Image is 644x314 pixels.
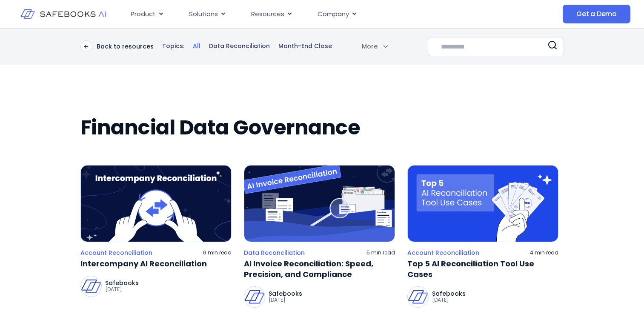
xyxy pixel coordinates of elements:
[124,6,490,23] nav: Menu
[407,249,479,257] a: Account Reconciliation
[408,287,428,307] img: Safebooks
[563,5,630,23] a: Get a Demo
[203,249,232,256] p: 6 min read
[131,9,156,19] span: Product
[80,258,232,269] a: Intercompany AI Reconciliation
[209,42,270,51] a: Data Reconciliation
[244,249,305,257] a: Data Reconciliation
[244,258,395,280] a: AI Invoice Reconciliation: Speed, Precision, and Compliance
[193,42,200,51] a: All
[124,6,490,23] div: Menu Toggle
[530,249,558,256] p: 4 min read
[351,42,388,51] div: More
[80,40,154,52] a: Back to resources
[97,43,154,50] p: Back to resources
[251,9,284,19] span: Resources
[269,291,302,297] p: Safebooks
[80,249,152,257] a: Account Reconciliation
[278,42,332,51] a: Month-End Close
[269,297,302,303] p: [DATE]
[432,291,466,297] p: Safebooks
[105,286,139,293] p: [DATE]
[105,280,139,286] p: Safebooks
[81,276,101,297] img: Safebooks
[189,9,218,19] span: Solutions
[576,10,617,18] span: Get a Demo
[432,297,466,303] p: [DATE]
[366,249,395,256] p: 5 min read
[407,258,558,280] a: Top 5 AI Reconciliation Tool Use Cases
[407,165,558,242] img: a hand holding five cards with the words top 5 all recondition tool use
[244,287,265,307] img: Safebooks
[318,9,349,19] span: Company
[162,42,184,51] p: Topics:
[80,116,564,140] h2: Financial Data Governance
[244,165,395,242] img: a magnifying glass looking at an invoice recondition
[80,165,232,242] img: two hands holding a ball with an arrow in it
